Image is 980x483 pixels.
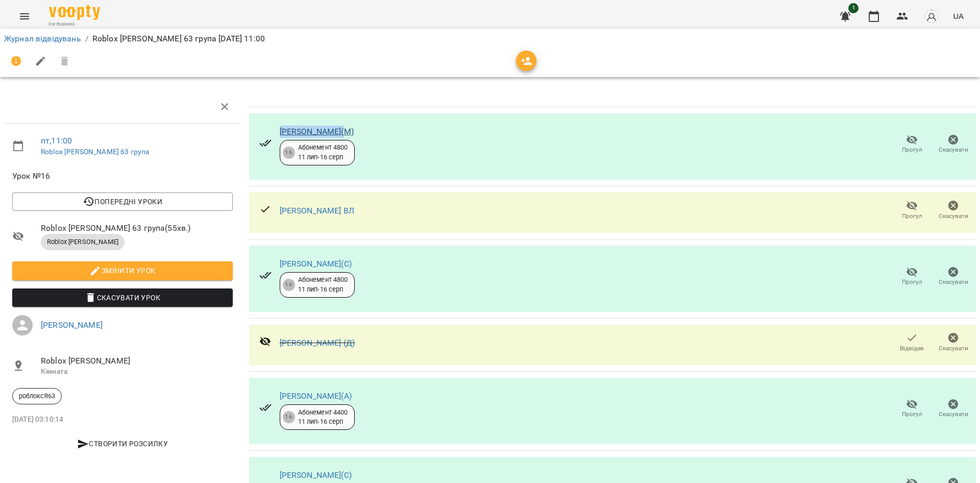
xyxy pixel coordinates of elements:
[902,410,922,419] span: Прогул
[902,146,922,154] span: Прогул
[283,411,295,423] div: 16
[933,196,974,225] button: Скасувати
[953,11,964,21] span: UA
[933,395,974,423] button: Скасувати
[12,170,233,182] span: Урок №16
[933,329,974,357] button: Скасувати
[283,279,295,291] div: 16
[41,136,72,146] a: пт , 11:00
[280,470,352,480] a: [PERSON_NAME](С)
[280,127,354,136] a: [PERSON_NAME](М)
[280,206,354,215] a: [PERSON_NAME] ВЛ
[49,5,100,20] img: Voopty Logo
[12,4,37,29] button: Menu
[280,338,355,348] a: [PERSON_NAME] (Д)
[280,391,352,401] a: [PERSON_NAME](А)
[20,264,225,277] span: Змінити урок
[891,130,933,159] button: Прогул
[848,3,859,13] span: 1
[16,438,229,450] span: Створити розсилку
[20,292,225,304] span: Скасувати Урок
[280,259,352,269] a: [PERSON_NAME](С)
[283,147,295,159] div: 16
[933,130,974,159] button: Скасувати
[891,262,933,291] button: Прогул
[902,278,922,286] span: Прогул
[12,415,233,425] p: [DATE] 03:10:14
[12,192,233,211] button: Попередні уроки
[939,278,968,286] span: Скасувати
[13,392,61,401] span: роблоксЯ63
[939,344,968,353] span: Скасувати
[891,329,933,357] button: Відвідав
[939,410,968,419] span: Скасувати
[92,33,265,45] p: Roblox [PERSON_NAME] 63 група [DATE] 11:00
[20,196,225,208] span: Попередні уроки
[12,388,62,404] div: роблоксЯ63
[49,21,100,28] span: For Business
[891,395,933,423] button: Прогул
[12,261,233,280] button: Змінити урок
[41,222,233,234] span: Roblox [PERSON_NAME] 63 група ( 55 хв. )
[41,320,103,330] a: [PERSON_NAME]
[85,33,88,45] li: /
[41,367,233,377] p: Кімната
[891,196,933,225] button: Прогул
[4,34,81,43] a: Журнал відвідувань
[298,408,348,427] div: Абонемент 4400 11 лип - 16 серп
[12,434,233,453] button: Створити розсилку
[933,262,974,291] button: Скасувати
[4,33,976,45] nav: breadcrumb
[41,148,149,156] a: Roblox [PERSON_NAME] 63 група
[12,288,233,307] button: Скасувати Урок
[939,146,968,154] span: Скасувати
[902,212,922,221] span: Прогул
[41,355,233,367] span: Roblox [PERSON_NAME]
[900,344,924,353] span: Відвідав
[949,7,968,26] button: UA
[41,237,125,247] span: Roblox [PERSON_NAME]
[298,275,348,294] div: Абонемент 4800 11 лип - 16 серп
[924,9,939,23] img: avatar_s.png
[939,212,968,221] span: Скасувати
[298,143,348,162] div: Абонемент 4800 11 лип - 16 серп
